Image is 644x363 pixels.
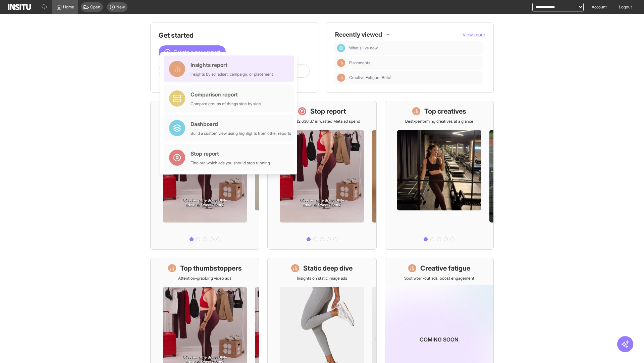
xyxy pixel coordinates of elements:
button: View more [463,31,485,38]
h1: Top thumbstoppers [180,264,242,273]
span: Home [63,4,74,10]
span: Create a new report [173,48,220,56]
p: Insights on static image ads [297,276,347,281]
span: What's live now [349,45,378,51]
span: Placements [349,60,370,66]
div: Insights report [191,61,273,69]
span: Creative Fatigue [Beta] [349,75,391,80]
p: Attention-grabbing video ads [178,276,231,281]
div: Dashboard [337,44,345,52]
span: Open [90,4,100,10]
span: View more [463,32,485,37]
a: Top creativesBest-performing creatives at a glance [385,101,494,250]
div: Build a custom view using highlights from other reports [191,131,291,136]
div: Comparison report [191,90,261,98]
h1: Get started [159,31,310,40]
h1: Stop report [310,107,346,116]
a: Stop reportSave £32,636.37 in wasted Meta ad spend [267,101,376,250]
span: Creative Fatigue [Beta] [349,75,480,80]
img: Logo [8,4,31,10]
button: Create a new report [159,45,226,59]
div: Insights by ad, adset, campaign, or placement [191,72,273,77]
h1: Top creatives [424,107,466,116]
span: Placements [349,60,480,66]
p: Save £32,636.37 in wasted Meta ad spend [284,119,360,124]
span: New [116,4,125,10]
div: Insights [337,59,345,67]
div: Compare groups of things side by side [191,101,261,107]
div: Dashboard [191,120,291,128]
div: Stop report [191,150,270,158]
a: What's live nowSee all active ads instantly [150,101,259,250]
span: What's live now [349,45,480,51]
div: Insights [337,74,345,82]
div: Find out which ads you should stop running [191,160,270,166]
h1: Static deep dive [303,264,353,273]
p: Best-performing creatives at a glance [405,119,473,124]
